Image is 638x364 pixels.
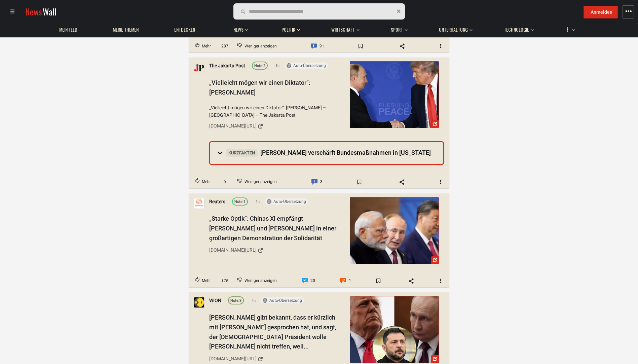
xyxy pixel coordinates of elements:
a: News [230,23,247,36]
span: Share [392,41,412,51]
span: [PERSON_NAME] verschärft Bundesmaßnahmen in [US_STATE] [226,149,431,156]
a: The Jakarta Post [209,62,245,70]
span: News [25,5,42,18]
div: 2 [254,63,265,69]
img: Trump gibt bekannt, dass er kürzlich mit Putin gesprochen hat, und sagt ... [350,296,439,363]
span: Mehr [202,277,211,285]
a: Comment [296,275,321,287]
summary: Kurzfakten[PERSON_NAME] verschärft Bundesmaßnahmen in [US_STATE] [210,143,443,164]
span: Anmelden [591,9,612,15]
button: Politik [278,20,300,36]
span: Bookmark [349,177,369,187]
a: Comment [305,40,330,53]
span: 20 [310,277,315,285]
span: „Vielleicht mögen wir einen Diktator”: [PERSON_NAME] [209,79,310,96]
span: Mein Feed [59,27,77,33]
span: Note: [254,64,263,68]
a: Note:3 [228,296,244,304]
span: 4h [251,298,256,304]
a: Note:1 [232,197,248,206]
span: „Starke Optik“: Chinas Xi empfängt [PERSON_NAME] und [PERSON_NAME] in einer großartigen Demonstra... [209,215,336,242]
span: Kurzfakten [226,149,258,157]
button: Auto-Übersetzung [285,63,328,69]
span: Share [402,276,421,286]
div: [DOMAIN_NAME][URL] [209,122,257,130]
span: Technologie [504,27,529,33]
button: Upvote [189,275,217,287]
button: Anmelden [584,6,618,19]
button: Wirtschaft [328,20,360,36]
a: Comment [334,275,357,287]
button: Downvote [232,40,283,53]
button: Auto-Übersetzung [265,198,308,205]
span: „Vielleicht mögen wir einen Diktator”: [PERSON_NAME] – [GEOGRAPHIC_DATA] – The Jakarta Post [209,104,345,119]
button: Upvote [189,176,217,189]
span: 1 [349,277,351,285]
span: Politik [282,27,295,33]
span: Bookmark [369,276,388,286]
span: [PERSON_NAME] gibt bekannt, dass er kürzlich mit [PERSON_NAME] gesprochen hat, und sagt, der [DEM... [209,314,336,350]
div: [DOMAIN_NAME][URL] [209,247,257,254]
span: Mehr [202,42,211,51]
button: Unterhaltung [436,20,473,36]
img: Profilbild von The Jakarta Post [194,63,204,73]
button: Downvote [232,275,283,287]
button: Sport [387,20,408,36]
a: „Vielleicht mögen wir einen Diktator”: Trump [350,61,439,128]
span: 1h [274,63,279,69]
span: Note: [234,200,243,204]
img: Profilbild von WION [194,297,204,307]
a: Technologie [500,23,532,36]
a: Politik [278,23,299,36]
div: 1 [234,199,246,205]
span: Note: [230,299,239,303]
a: Sport [387,23,406,36]
button: News [230,20,250,36]
span: Wirtschaft [331,27,355,33]
span: Mehr [202,178,211,187]
span: Sport [391,27,403,33]
img: „Starke Optik“: Chinas Xi empfängt Putin und Modi in einer großartigen ... [350,197,439,264]
span: Entdecken [174,27,195,33]
a: [DOMAIN_NAME][URL] [209,121,345,132]
span: 3 [320,178,323,187]
a: [DOMAIN_NAME][URL] [209,245,345,256]
a: Reuters [209,198,225,206]
button: Technologie [500,20,534,36]
span: Unterhaltung [439,27,468,33]
button: Auto-Übersetzung [261,297,304,303]
button: Upvote [189,40,217,53]
span: Meine Themen [113,27,139,33]
span: 9 [219,179,231,185]
span: 1h [255,199,260,205]
div: [DOMAIN_NAME][URL] [209,355,257,362]
span: 91 [320,42,324,51]
a: Wirtschaft [328,23,358,36]
button: Downvote [232,176,283,189]
a: WION [209,297,221,304]
span: Weniger anzeigen [245,178,277,187]
span: News [233,27,243,33]
span: Bookmark [351,41,370,51]
span: 287 [219,43,231,49]
a: Unterhaltung [436,23,471,36]
a: NewsWall [25,5,57,18]
img: „Vielleicht mögen wir einen Diktator”: Trump [350,62,439,128]
span: Weniger anzeigen [245,277,277,285]
a: Comment [306,176,328,189]
div: 3 [230,298,241,304]
span: 178 [219,278,231,284]
span: Share [392,177,412,187]
img: Profilbild von Reuters [194,198,204,209]
span: Wall [43,5,57,18]
a: Note:2 [252,62,268,70]
span: Weniger anzeigen [245,42,277,51]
